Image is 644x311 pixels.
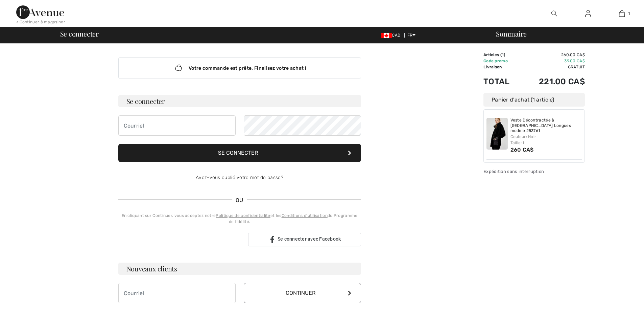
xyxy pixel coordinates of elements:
td: -39.00 CA$ [520,58,585,64]
iframe: Bouton "Se connecter avec Google" [115,232,246,247]
div: < Continuer à magasiner [16,19,65,25]
img: Mes infos [585,9,591,18]
td: 260.00 CA$ [520,52,585,58]
td: Code promo [483,58,520,64]
img: 1ère Avenue [16,5,64,19]
a: Politique de confidentialité [216,213,270,218]
span: Se connecter avec Facebook [278,236,341,242]
div: Expédition sans interruption [483,168,585,175]
span: 1 [502,52,504,57]
td: 221.00 CA$ [520,70,585,93]
span: 260 CA$ [510,147,534,153]
span: 1 [628,10,630,17]
input: Courriel [118,115,236,136]
td: Gratuit [520,64,585,70]
div: Couleur: Noir Taille: L [510,134,582,146]
td: Livraison [483,64,520,70]
button: Se connecter [118,144,361,162]
a: 1 [605,9,638,18]
div: Panier d'achat (1 article) [483,93,585,107]
a: Se connecter avec Facebook [248,233,361,246]
h3: Nouveaux clients [118,263,361,275]
img: Veste Décontractée à Manches Longues modèle 253761 [486,118,508,150]
span: OU [232,196,247,204]
img: recherche [551,9,557,18]
input: Courriel [118,283,236,303]
button: Continuer [244,283,361,303]
h3: Se connecter [118,95,361,107]
td: Total [483,70,520,93]
a: Se connecter [580,9,596,18]
span: Se connecter [60,30,99,37]
div: Votre commande est prête. Finalisez votre achat ! [118,57,361,79]
span: CAD [381,33,403,38]
img: Mon panier [619,9,625,18]
div: En cliquant sur Continuer, vous acceptez notre et les du Programme de fidélité. [118,213,361,225]
span: FR [407,33,416,38]
img: Canadian Dollar [381,33,392,38]
div: Sommaire [488,30,640,37]
a: Veste Décontractée à [GEOGRAPHIC_DATA] Longues modèle 253761 [510,118,582,134]
td: Articles ( ) [483,52,520,58]
a: Conditions d'utilisation [282,213,328,218]
a: Avez-vous oublié votre mot de passe? [196,175,283,180]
